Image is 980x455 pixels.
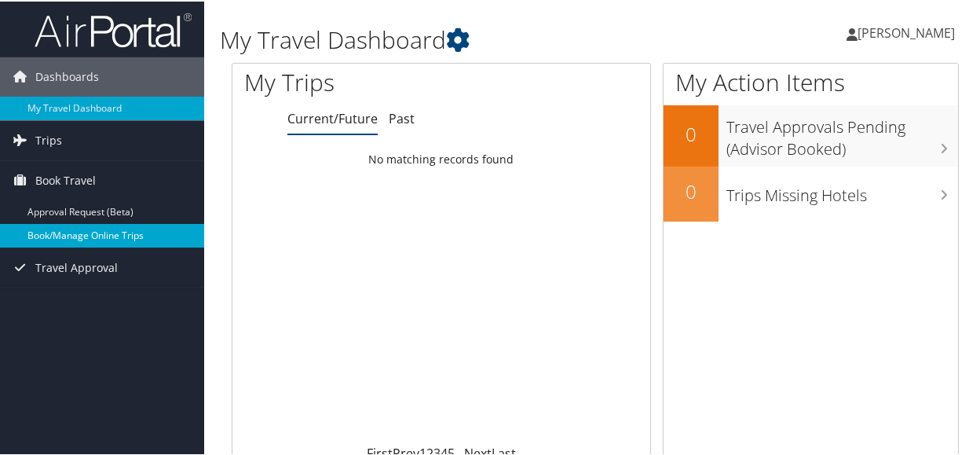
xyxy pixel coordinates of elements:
[35,160,96,199] span: Book Travel
[35,56,99,95] span: Dashboards
[389,108,415,126] a: Past
[220,22,720,55] h1: My Travel Dashboard
[847,8,971,55] a: [PERSON_NAME]
[664,165,958,220] a: 0Trips Missing Hotels
[35,247,118,286] span: Travel Approval
[726,107,958,159] h3: Travel Approvals Pending (Advisor Booked)
[35,10,192,47] img: airportal-logo.png
[664,177,719,204] h2: 0
[664,119,719,146] h2: 0
[726,175,958,205] h3: Trips Missing Hotels
[244,64,464,97] h1: My Trips
[287,108,378,126] a: Current/Future
[664,104,958,164] a: 0Travel Approvals Pending (Advisor Booked)
[857,23,955,40] span: [PERSON_NAME]
[664,64,958,97] h1: My Action Items
[232,144,650,172] td: No matching records found
[35,119,62,159] span: Trips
